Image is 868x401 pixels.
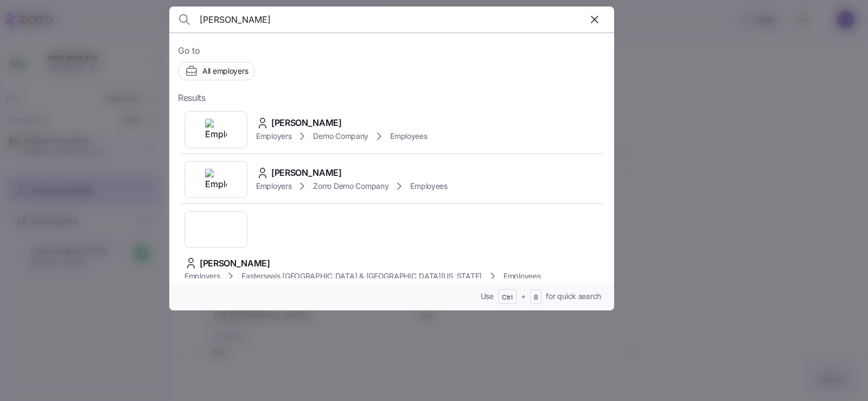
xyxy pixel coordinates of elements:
[256,181,291,192] span: Employers
[200,257,270,270] span: [PERSON_NAME]
[390,131,427,142] span: Employees
[534,293,538,302] span: B
[205,119,227,141] img: Employer logo
[205,169,227,190] img: Employer logo
[481,291,494,302] span: Use
[546,291,601,302] span: for quick search
[410,181,447,192] span: Employees
[241,271,481,282] span: Easterseals [GEOGRAPHIC_DATA] & [GEOGRAPHIC_DATA][US_STATE]
[178,91,206,105] span: Results
[184,271,220,282] span: Employers
[271,166,342,180] span: [PERSON_NAME]
[271,116,342,130] span: [PERSON_NAME]
[202,66,248,77] span: All employers
[503,271,540,282] span: Employees
[313,181,388,192] span: Zorro Demo Company
[178,44,605,58] span: Go to
[178,62,255,80] button: All employers
[313,131,368,142] span: Demo Company
[256,131,291,142] span: Employers
[502,293,513,302] span: Ctrl
[521,291,526,302] span: +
